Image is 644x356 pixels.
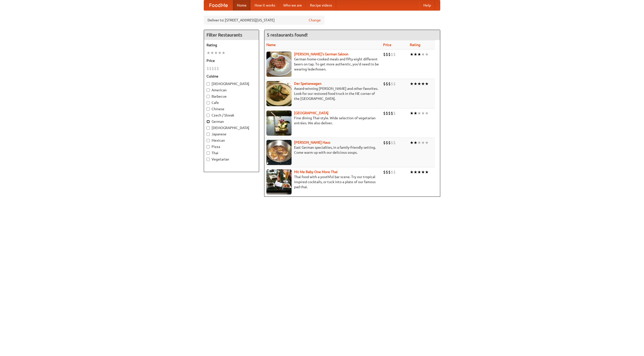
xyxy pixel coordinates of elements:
img: speisewagen.jpg [266,81,292,106]
li: $ [388,140,391,145]
li: ★ [425,81,429,87]
li: $ [391,81,393,87]
li: $ [383,140,386,145]
a: [PERSON_NAME] Haus [294,140,330,144]
input: [DEMOGRAPHIC_DATA] [207,82,210,86]
li: $ [393,52,396,57]
li: $ [393,169,396,175]
li: ★ [410,169,414,175]
li: ★ [421,110,425,116]
label: German [207,119,256,124]
li: $ [217,66,219,71]
a: Home [233,0,251,10]
label: Chinese [207,106,256,111]
b: Hit Me Baby One More Thai [294,170,338,174]
li: ★ [218,50,222,56]
input: Vegetarian [207,158,210,161]
p: German home-cooked meals and fifty-eight different beers on tap. To get more authentic, you'd nee... [266,57,379,72]
a: Rating [410,43,420,47]
li: ★ [425,169,429,175]
label: Japanese [207,132,256,137]
li: $ [386,81,388,87]
li: $ [386,140,388,145]
img: babythai.jpg [266,169,292,194]
label: Vegetarian [207,157,256,162]
a: [PERSON_NAME]'s German Saloon [294,52,348,56]
img: esthers.jpg [266,52,292,77]
li: ★ [410,81,414,87]
li: ★ [214,50,218,56]
input: Pizza [207,145,210,148]
a: FoodMe [204,0,233,10]
li: $ [388,169,391,175]
li: $ [393,81,396,87]
li: $ [212,66,214,71]
li: ★ [417,140,421,145]
li: ★ [421,81,425,87]
a: Help [419,0,435,10]
li: $ [386,110,388,116]
label: Czech / Slovak [207,113,256,118]
li: ★ [414,140,417,145]
input: Japanese [207,133,210,136]
p: Award-winning [PERSON_NAME] and other favorites. Look for our restored food truck in the NE corne... [266,86,379,101]
li: ★ [222,50,225,56]
input: [DEMOGRAPHIC_DATA] [207,126,210,130]
label: Thai [207,150,256,155]
li: ★ [425,52,429,57]
li: ★ [417,81,421,87]
input: Cafe [207,101,210,104]
li: ★ [414,169,417,175]
input: American [207,89,210,92]
li: ★ [421,140,425,145]
li: ★ [417,52,421,57]
li: $ [388,81,391,87]
label: Barbecue [207,94,256,99]
li: ★ [414,81,417,87]
a: Der Speisewagen [294,82,321,86]
input: Czech / Slovak [207,114,210,117]
li: $ [388,52,391,57]
p: East German specialties, in a family-friendly setting. Come warm up with our delicious soups. [266,145,379,155]
input: Chinese [207,107,210,111]
h5: Price [207,58,256,63]
a: [GEOGRAPHIC_DATA] [294,111,329,115]
li: $ [391,52,393,57]
div: Deliver to: [STREET_ADDRESS][US_STATE] [204,16,325,25]
input: Barbecue [207,95,210,98]
li: ★ [207,50,210,56]
li: ★ [421,52,425,57]
input: Mexican [207,139,210,142]
li: ★ [410,140,414,145]
li: $ [388,110,391,116]
label: Cafe [207,100,256,105]
li: $ [207,66,209,71]
li: $ [386,169,388,175]
img: satay.jpg [266,110,292,136]
li: ★ [425,110,429,116]
a: Who we are [279,0,306,10]
li: $ [393,110,396,116]
label: [DEMOGRAPHIC_DATA] [207,125,256,130]
label: Pizza [207,144,256,149]
li: $ [383,110,386,116]
li: $ [209,66,212,71]
label: Mexican [207,138,256,143]
p: Thai food with a youthful bar scene. Try our tropical inspired cocktails, or tuck into a plate of... [266,174,379,189]
li: $ [386,52,388,57]
p: Fine dining Thai-style. Wide selection of vegetarian entrées. We also deliver. [266,115,379,126]
li: ★ [410,110,414,116]
li: ★ [414,52,417,57]
li: ★ [414,110,417,116]
li: ★ [425,140,429,145]
li: ★ [210,50,214,56]
h4: Filter Restaurants [204,30,259,40]
label: American [207,88,256,93]
li: $ [391,110,393,116]
li: ★ [421,169,425,175]
li: ★ [410,52,414,57]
